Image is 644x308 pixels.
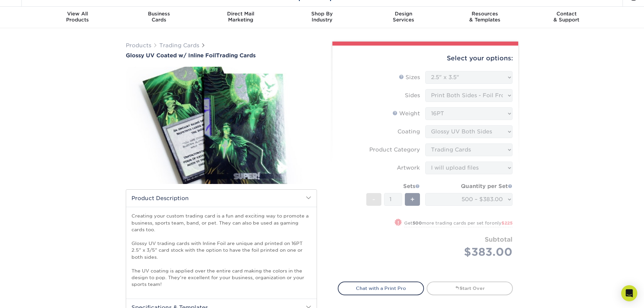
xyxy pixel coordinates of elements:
[37,11,118,23] div: Products
[126,42,151,49] a: Products
[118,11,200,17] span: Business
[37,7,118,28] a: View AllProducts
[200,11,281,23] div: Marketing
[200,11,281,17] span: Direct Mail
[444,7,526,28] a: Resources& Templates
[444,11,526,23] div: & Templates
[200,7,281,28] a: Direct MailMarketing
[126,52,317,59] a: Glossy UV Coated w/ Inline FoilTrading Cards
[338,282,424,295] a: Chat with a Print Pro
[526,11,607,23] div: & Support
[126,52,216,59] span: Glossy UV Coated w/ Inline Foil
[126,190,317,207] h2: Product Description
[363,7,444,28] a: DesignServices
[338,46,513,71] div: Select your options:
[621,285,637,301] div: Open Intercom Messenger
[118,11,200,23] div: Cards
[281,7,363,28] a: Shop ByIndustry
[281,11,363,23] div: Industry
[281,11,363,17] span: Shop By
[427,282,513,295] a: Start Over
[159,42,199,49] a: Trading Cards
[126,59,317,191] img: Glossy UV Coated w/ Inline Foil 01
[131,212,311,288] p: Creating your custom trading card is a fun and exciting way to promote a business, sports team, b...
[363,11,444,17] span: Design
[444,11,526,17] span: Resources
[126,52,317,59] h1: Trading Cards
[2,288,57,306] iframe: Google Customer Reviews
[526,7,607,28] a: Contact& Support
[118,7,200,28] a: BusinessCards
[363,11,444,23] div: Services
[37,11,118,17] span: View All
[526,11,607,17] span: Contact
